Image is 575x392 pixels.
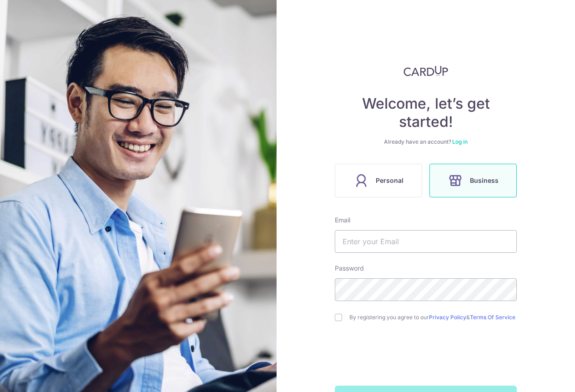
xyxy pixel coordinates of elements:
[376,175,404,186] span: Personal
[335,95,517,131] h4: Welcome, let’s get started!
[335,264,364,273] label: Password
[470,314,515,321] a: Terms Of Service
[452,138,468,145] a: Log in
[429,314,466,321] a: Privacy Policy
[331,164,426,197] a: Personal
[349,314,517,321] label: By registering you agree to our &
[470,175,499,186] span: Business
[335,230,517,253] input: Enter your Email
[335,138,517,146] div: Already have an account?
[426,164,520,197] a: Business
[357,339,495,375] iframe: reCAPTCHA
[335,216,350,225] label: Email
[404,65,448,76] img: CardUp Logo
